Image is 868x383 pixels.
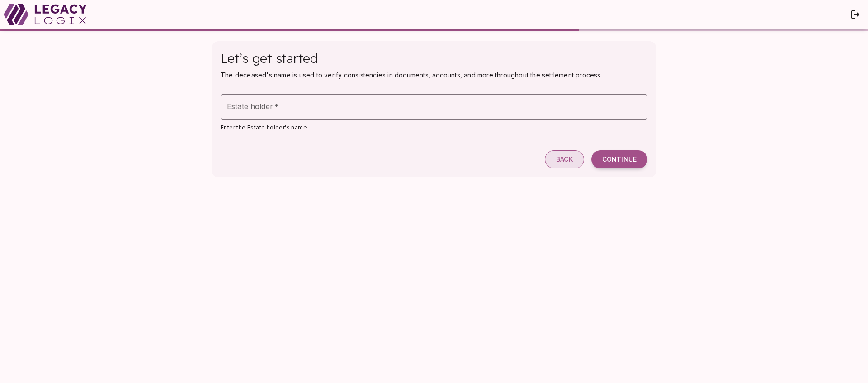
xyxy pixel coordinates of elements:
[591,150,647,168] button: Continue
[221,50,318,66] span: Let’s get started
[545,150,584,168] button: Back
[602,155,637,163] span: Continue
[221,71,602,79] span: The deceased's name is used to verify consistencies in documents, accounts, and more throughout t...
[556,155,573,163] span: Back
[221,124,308,131] span: Enter the Estate holder's name.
